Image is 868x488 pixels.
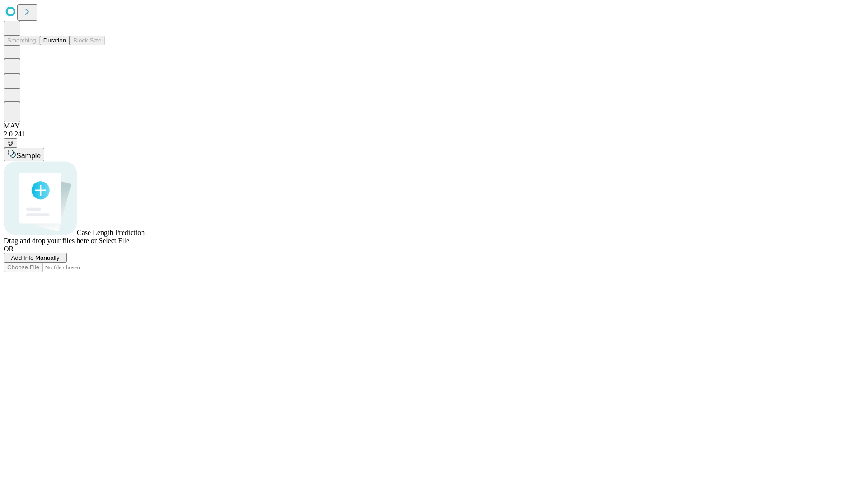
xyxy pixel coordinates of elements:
[4,148,44,161] button: Sample
[4,237,97,244] span: Drag and drop your files here or
[4,138,17,148] button: @
[40,36,70,45] button: Duration
[4,130,864,138] div: 2.0.241
[16,152,41,160] span: Sample
[99,237,129,244] span: Select File
[7,140,14,146] span: @
[11,254,60,261] span: Add Info Manually
[4,253,67,263] button: Add Info Manually
[77,229,145,236] span: Case Length Prediction
[4,36,40,45] button: Smoothing
[4,245,14,253] span: OR
[4,122,864,130] div: MAY
[70,36,105,45] button: Block Size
